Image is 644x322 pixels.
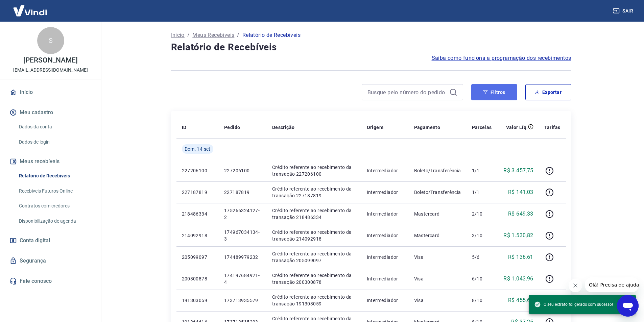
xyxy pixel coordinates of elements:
p: Valor Líq. [506,124,528,131]
div: S [37,27,64,54]
p: Intermediador [367,297,403,304]
p: 205099097 [182,254,213,261]
p: Parcelas [472,124,492,131]
p: 214092918 [182,232,213,239]
a: Meus Recebíveis [192,31,234,39]
button: Filtros [471,84,517,100]
a: Recebíveis Futuros Online [16,184,93,198]
p: [PERSON_NAME] [23,57,77,64]
p: Tarifas [544,124,560,131]
span: O seu extrato foi gerado com sucesso! [534,301,613,308]
p: R$ 3.457,75 [503,167,533,175]
iframe: Botão para abrir a janela de mensagens [617,295,639,317]
p: 173713935579 [224,297,261,304]
a: Relatório de Recebíveis [16,169,93,183]
a: Dados de login [16,135,93,149]
a: Contratos com credores [16,199,93,213]
span: Dom, 14 set [185,146,211,152]
iframe: Fechar mensagem [569,279,582,292]
p: Visa [414,297,461,304]
p: Boleto/Transferência [414,189,461,196]
p: R$ 141,03 [508,188,533,196]
p: R$ 649,33 [508,210,533,218]
p: 5/6 [472,254,492,261]
a: Início [171,31,185,39]
a: Fale conosco [8,274,93,289]
p: R$ 1.530,82 [503,231,533,240]
p: 2/10 [472,210,492,217]
p: Visa [414,275,461,282]
p: Origem [367,124,383,131]
p: 1/1 [472,167,492,174]
p: 8/10 [472,297,492,304]
p: Crédito referente ao recebimento da transação 191303059 [272,294,356,307]
p: 6/10 [472,275,492,282]
button: Exportar [525,84,571,100]
p: 3/10 [472,232,492,239]
h4: Relatório de Recebíveis [171,41,571,54]
p: 174489979232 [224,254,261,261]
p: Descrição [272,124,295,131]
p: Intermediador [367,254,403,261]
p: 174197684921-4 [224,272,261,286]
a: Saiba como funciona a programação dos recebimentos [432,54,571,62]
p: Crédito referente ao recebimento da transação 205099097 [272,250,356,264]
p: 191303059 [182,297,213,304]
a: Início [8,85,93,100]
input: Busque pelo número do pedido [367,87,447,97]
p: Intermediador [367,275,403,282]
p: Relatório de Recebíveis [242,31,301,39]
p: Crédito referente ao recebimento da transação 227206100 [272,164,356,177]
p: Mastercard [414,232,461,239]
a: Dados da conta [16,120,93,134]
iframe: Mensagem da empresa [585,277,639,292]
button: Meu cadastro [8,105,93,120]
p: Boleto/Transferência [414,167,461,174]
a: Disponibilização de agenda [16,214,93,228]
span: Olá! Precisa de ajuda? [4,5,57,10]
p: R$ 1.043,96 [503,275,533,283]
p: Visa [414,254,461,261]
p: 227187819 [182,189,213,196]
a: Segurança [8,253,93,268]
a: Conta digital [8,233,93,248]
p: / [187,31,190,39]
p: [EMAIL_ADDRESS][DOMAIN_NAME] [13,67,88,74]
p: Intermediador [367,232,403,239]
p: 227187819 [224,189,261,196]
button: Sair [612,5,636,17]
p: 218486334 [182,210,213,217]
p: 227206100 [182,167,213,174]
p: Crédito referente ao recebimento da transação 214092918 [272,229,356,242]
p: Intermediador [367,210,403,217]
img: Vindi [8,0,52,21]
p: / [237,31,239,39]
p: 175266324127-2 [224,207,261,221]
p: 1/1 [472,189,492,196]
p: Intermediador [367,189,403,196]
p: 174967034134-3 [224,229,261,242]
p: R$ 136,61 [508,253,533,261]
button: Meus recebíveis [8,154,93,169]
p: Intermediador [367,167,403,174]
p: R$ 455,67 [508,296,533,304]
p: Mastercard [414,210,461,217]
p: Crédito referente ao recebimento da transação 200300878 [272,272,356,286]
p: 200300878 [182,275,213,282]
p: Crédito referente ao recebimento da transação 218486334 [272,207,356,221]
span: Conta digital [20,236,50,245]
p: 227206100 [224,167,261,174]
p: ID [182,124,187,131]
p: Pedido [224,124,240,131]
p: Pagamento [414,124,440,131]
p: Crédito referente ao recebimento da transação 227187819 [272,185,356,199]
